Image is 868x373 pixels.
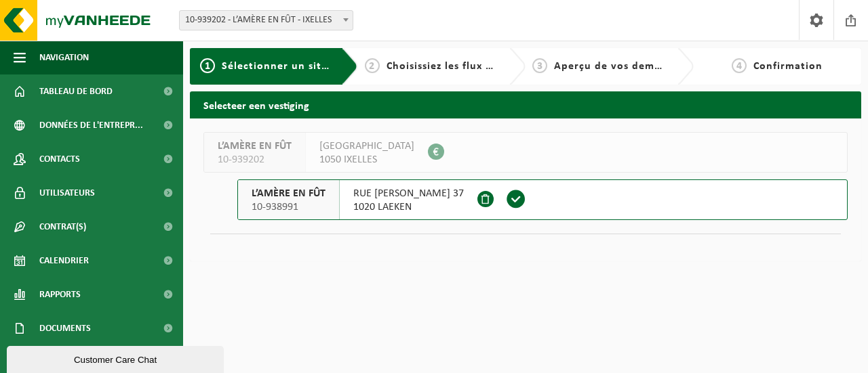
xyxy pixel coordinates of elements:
span: Navigation [39,41,89,74]
span: L’AMÈRE EN FÛT [218,139,292,153]
span: 10-939202 [218,153,292,167]
span: 10-938991 [252,200,325,214]
span: 1050 IXELLES [319,153,414,167]
span: Rapports [39,278,81,311]
span: Documents [39,311,91,345]
button: L’AMÈRE EN FÛT 10-938991 RUE [PERSON_NAME] 371020 LAEKEN [237,179,848,220]
iframe: chat widget [7,343,226,373]
span: RUE [PERSON_NAME] 37 [353,187,464,200]
span: 4 [732,58,747,73]
span: 3 [532,58,547,73]
span: 1020 LAEKEN [353,200,464,214]
span: 1 [200,58,215,73]
span: Choisissiez les flux de déchets et récipients [387,61,612,72]
span: Confirmation [753,61,823,72]
span: Contrat(s) [39,210,86,244]
span: 2 [365,58,380,73]
span: 10-939202 - L’AMÈRE EN FÛT - IXELLES [179,10,353,30]
span: Utilisateurs [39,176,95,210]
span: Calendrier [39,244,89,278]
span: 10-939202 - L’AMÈRE EN FÛT - IXELLES [180,11,353,30]
span: [GEOGRAPHIC_DATA] [319,139,414,153]
h2: Selecteer een vestiging [190,91,861,118]
span: L’AMÈRE EN FÛT [252,187,325,200]
span: Aperçu de vos demandes [554,61,685,72]
span: Sélectionner un site ici [222,61,343,72]
span: Données de l'entrepr... [39,108,143,142]
span: Contacts [39,142,80,176]
span: Tableau de bord [39,74,113,108]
